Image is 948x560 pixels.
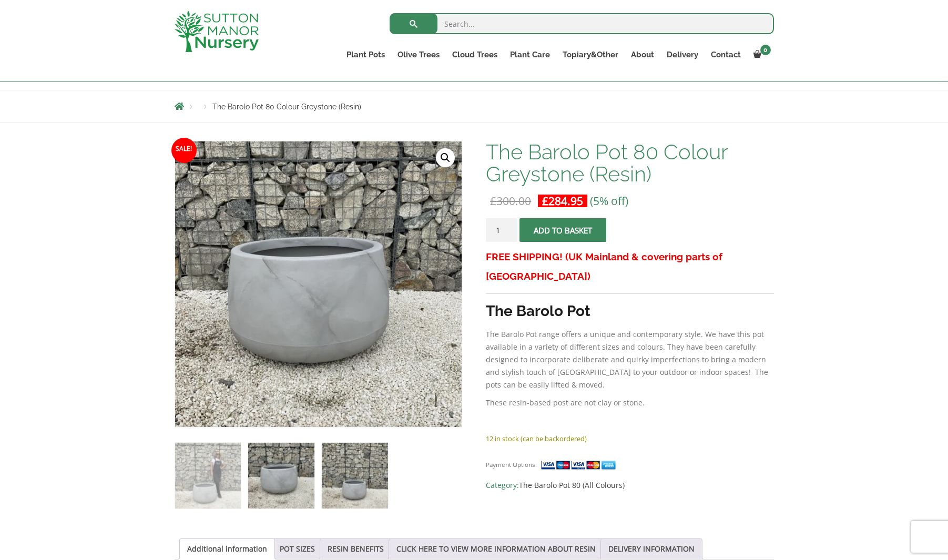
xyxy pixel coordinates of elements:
[390,13,774,34] input: Search...
[171,138,197,163] span: Sale!
[542,194,548,208] span: £
[175,102,774,110] nav: Breadcrumbs
[660,47,705,62] a: Delivery
[486,432,773,445] p: 12 in stock (can be backordered)
[486,218,517,242] input: Product quantity
[541,460,619,471] img: payment supported
[504,47,556,62] a: Plant Care
[280,539,315,559] a: POT SIZES
[490,194,496,208] span: £
[519,218,606,242] button: Add to basket
[486,141,773,185] h1: The Barolo Pot 80 Colour Greystone (Resin)
[486,247,773,286] h3: FREE SHIPPING! (UK Mainland & covering parts of [GEOGRAPHIC_DATA])
[175,443,241,508] img: The Barolo Pot 80 Colour Greystone (Resin)
[556,47,625,62] a: Topiary&Other
[486,302,590,320] strong: The Barolo Pot
[760,45,771,55] span: 0
[391,47,446,62] a: Olive Trees
[542,194,583,208] bdi: 284.95
[486,396,773,409] p: These resin-based post are not clay or stone.
[175,11,259,52] img: logo
[486,479,773,492] span: Category:
[340,47,391,62] a: Plant Pots
[486,461,537,469] small: Payment Options:
[590,194,628,208] span: (5% off)
[328,539,384,559] a: RESIN BENEFITS
[212,103,361,111] span: The Barolo Pot 80 Colour Greystone (Resin)
[436,148,455,167] a: View full-screen image gallery
[248,443,314,508] img: The Barolo Pot 80 Colour Greystone (Resin) - Image 2
[486,328,773,391] p: The Barolo Pot range offers a unique and contemporary style. We have this pot available in a vari...
[705,47,747,62] a: Contact
[625,47,660,62] a: About
[519,480,625,490] a: The Barolo Pot 80 (All Colours)
[490,194,531,208] bdi: 300.00
[608,539,695,559] a: DELIVERY INFORMATION
[446,47,504,62] a: Cloud Trees
[396,539,596,559] a: CLICK HERE TO VIEW MORE INFORMATION ABOUT RESIN
[187,539,267,559] a: Additional information
[747,47,774,62] a: 0
[322,443,388,508] img: The Barolo Pot 80 Colour Greystone (Resin) - Image 3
